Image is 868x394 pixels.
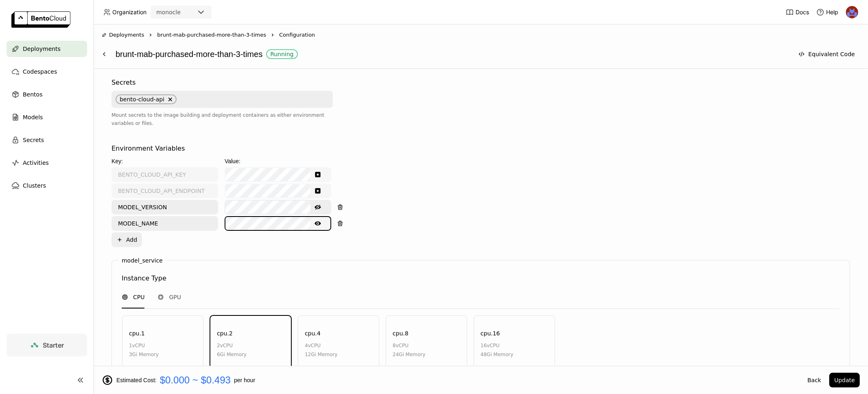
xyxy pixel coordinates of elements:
svg: Plus [116,236,123,243]
div: Deployments [102,31,144,39]
div: cpu.16 [481,329,500,338]
span: Activities [23,158,49,168]
div: Secrets [112,78,136,88]
span: Codespaces [23,67,57,77]
div: monocle [156,8,181,16]
div: 48Gi Memory [481,350,514,359]
div: 24Gi Memory [393,350,426,359]
input: Selected bento-cloud-api. [177,95,178,103]
span: CPU [133,293,144,301]
label: model_service [122,257,163,264]
button: Show password text [310,217,325,230]
svg: Right [147,32,154,38]
div: cpu.11vCPU3Gi Memory$ 0.0476/hr [122,315,203,387]
span: bento-cloud-api [120,96,164,103]
button: Update [829,373,860,387]
span: $0.000 ~ $0.493 [160,374,231,386]
input: Key [112,184,217,197]
div: Mount secrets to the image building and deployment containers as either environment variables or ... [112,111,333,127]
div: cpu.88vCPU24Gi Memory$ 0.408/hr [386,315,467,387]
span: Docs [796,9,809,16]
div: cpu.2 [217,329,233,338]
div: Value: [225,157,331,166]
div: 1 vCPU [129,341,159,350]
div: cpu.4 [305,329,321,338]
img: Noa Tavron [846,6,858,18]
button: Back [802,373,826,387]
a: Codespaces [7,63,87,80]
div: Key: [112,157,218,166]
span: Models [23,112,43,122]
div: 16 vCPU [481,341,514,350]
span: Secrets [23,135,44,145]
span: Help [826,9,838,16]
div: 6Gi Memory [217,350,247,359]
input: Key [112,217,217,230]
svg: Show password text [315,220,321,227]
span: Bentos [23,90,42,99]
div: cpu.1 [129,329,145,338]
a: Docs [786,8,809,16]
a: Models [7,109,87,125]
svg: Delete [168,97,173,102]
span: Organization [112,9,146,16]
a: Clusters [7,177,87,194]
div: Help [816,8,838,16]
button: Show password text [310,184,325,197]
span: Configuration [279,31,315,39]
img: logo [11,11,70,28]
nav: Breadcrumbs navigation [102,31,860,39]
input: Key [112,201,217,214]
div: 12Gi Memory [305,350,338,359]
div: Running [270,51,293,57]
div: 8 vCPU [393,341,426,350]
a: Bentos [7,86,87,103]
div: 4 vCPU [305,341,338,350]
span: Clusters [23,181,46,190]
span: GPU [169,293,181,301]
a: Deployments [7,41,87,57]
span: brunt-mab-purchased-more-than-3-times [157,31,266,39]
a: Secrets [7,132,87,148]
span: bento-cloud-api, close by backspace [116,94,177,104]
svg: Right [269,32,276,38]
svg: Hide password text [315,204,321,210]
div: Environment Variables [112,144,185,153]
div: cpu.22vCPU6Gi Memory$ 0.0986/hr [210,315,291,387]
button: Add [112,232,142,247]
div: 3Gi Memory [129,350,159,359]
div: cpu.8 [393,329,409,338]
span: Deployments [109,31,144,39]
div: cpu.1616vCPU48Gi Memory$ 0.8012/hr [474,315,555,387]
a: Activities [7,155,87,171]
span: Deployments [23,44,61,54]
div: 2 vCPU [217,341,247,350]
div: brunt-mab-purchased-more-than-3-times [116,46,789,62]
div: cpu.44vCPU12Gi Memory$ 0.1972/hr [298,315,379,387]
input: Key [112,168,217,181]
button: Show password text [310,168,325,181]
button: Hide password text [310,201,325,214]
a: Starter [7,334,87,357]
span: Starter [43,341,64,349]
div: Estimated Cost: per hour [102,374,799,386]
input: Selected monocle. [181,9,182,17]
button: Equivalent Code [794,47,860,61]
div: Instance Type [122,274,166,283]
